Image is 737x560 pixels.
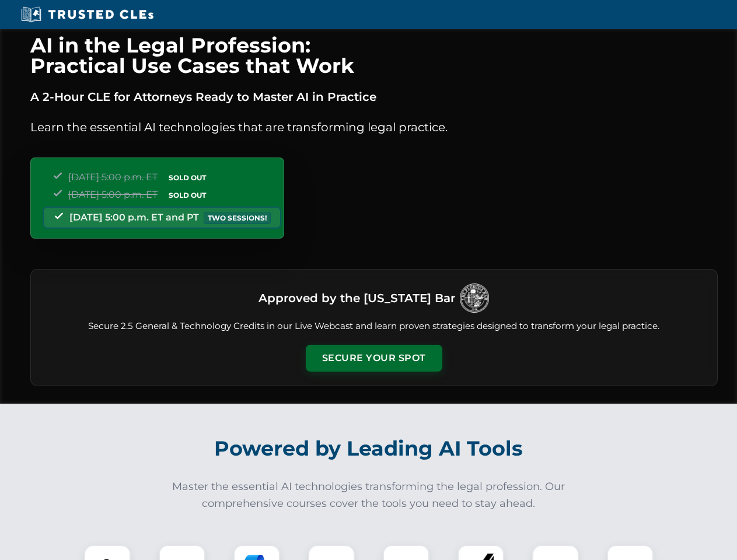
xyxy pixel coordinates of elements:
button: Secure Your Spot [306,345,442,372]
img: Trusted CLEs [18,6,157,23]
span: SOLD OUT [165,189,210,201]
p: Master the essential AI technologies transforming the legal profession. Our comprehensive courses... [165,478,573,512]
span: [DATE] 5:00 p.m. ET [68,189,158,200]
p: Learn the essential AI technologies that are transforming legal practice. [30,118,718,136]
h2: Powered by Leading AI Tools [46,428,692,469]
img: Logo [460,283,489,313]
p: A 2-Hour CLE for Attorneys Ready to Master AI in Practice [30,87,718,106]
span: [DATE] 5:00 p.m. ET [68,171,158,183]
h1: AI in the Legal Profession: Practical Use Cases that Work [30,35,718,76]
h3: Approved by the [US_STATE] Bar [259,288,455,309]
span: SOLD OUT [165,171,210,184]
p: Secure 2.5 General & Technology Credits in our Live Webcast and learn proven strategies designed ... [45,320,703,333]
